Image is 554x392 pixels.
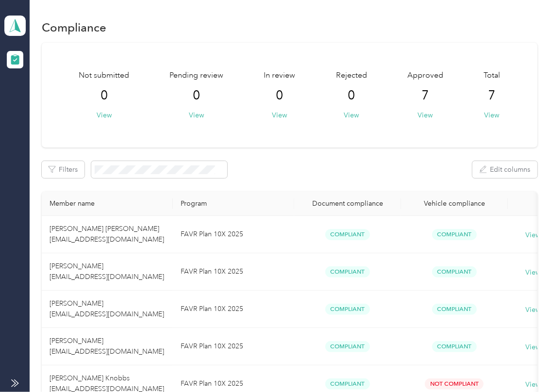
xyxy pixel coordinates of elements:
[488,88,495,103] span: 7
[50,262,164,281] span: [PERSON_NAME] [EMAIL_ADDRESS][DOMAIN_NAME]
[325,266,370,278] span: Compliant
[500,338,554,392] iframe: Everlance-gr Chat Button Frame
[409,199,500,208] div: Vehicle compliance
[472,161,537,178] button: Edit columns
[432,341,477,352] span: Compliant
[173,291,294,328] td: FAVR Plan 10X 2025
[173,328,294,365] td: FAVR Plan 10X 2025
[173,192,294,216] th: Program
[173,253,294,291] td: FAVR Plan 10X 2025
[79,70,130,82] span: Not submitted
[432,266,477,278] span: Compliant
[42,161,84,178] button: Filters
[421,88,429,103] span: 7
[302,199,393,208] div: Document compliance
[336,70,367,82] span: Rejected
[50,337,164,356] span: [PERSON_NAME] [EMAIL_ADDRESS][DOMAIN_NAME]
[97,110,112,120] button: View
[425,378,484,390] span: Not Compliant
[189,110,204,120] button: View
[193,88,201,103] span: 0
[325,378,370,390] span: Compliant
[325,229,370,240] span: Compliant
[484,110,499,120] button: View
[418,110,433,120] button: View
[432,304,477,315] span: Compliant
[272,110,287,120] button: View
[170,70,224,82] span: Pending review
[325,341,370,352] span: Compliant
[50,225,164,244] span: [PERSON_NAME] [PERSON_NAME] [EMAIL_ADDRESS][DOMAIN_NAME]
[344,110,359,120] button: View
[173,216,294,253] td: FAVR Plan 10X 2025
[325,304,370,315] span: Compliant
[42,22,106,33] h1: Compliance
[407,70,443,82] span: Approved
[264,70,296,82] span: In review
[348,88,355,103] span: 0
[42,192,173,216] th: Member name
[50,299,164,318] span: [PERSON_NAME] [EMAIL_ADDRESS][DOMAIN_NAME]
[101,88,108,103] span: 0
[484,70,500,82] span: Total
[432,229,477,240] span: Compliant
[276,88,284,103] span: 0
